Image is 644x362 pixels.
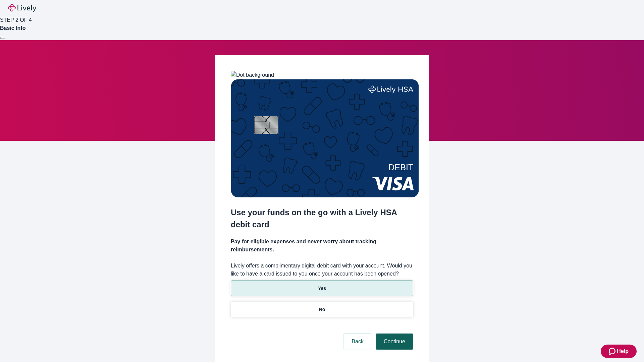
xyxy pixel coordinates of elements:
[231,206,413,231] h2: Use your funds on the go with a Lively HSA debit card
[617,347,629,355] span: Help
[601,345,637,358] button: Zendesk support iconHelp
[231,302,413,317] button: No
[8,4,36,12] img: Lively
[609,347,617,355] svg: Zendesk support icon
[376,334,413,350] button: Continue
[231,71,274,79] img: Dot background
[231,238,413,254] h4: Pay for eligible expenses and never worry about tracking reimbursements.
[343,334,372,350] button: Back
[231,79,419,197] img: Debit card
[319,306,325,313] p: No
[318,285,326,292] p: Yes
[231,262,413,278] label: Lively offers a complimentary digital debit card with your account. Would you like to have a card...
[231,281,413,296] button: Yes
